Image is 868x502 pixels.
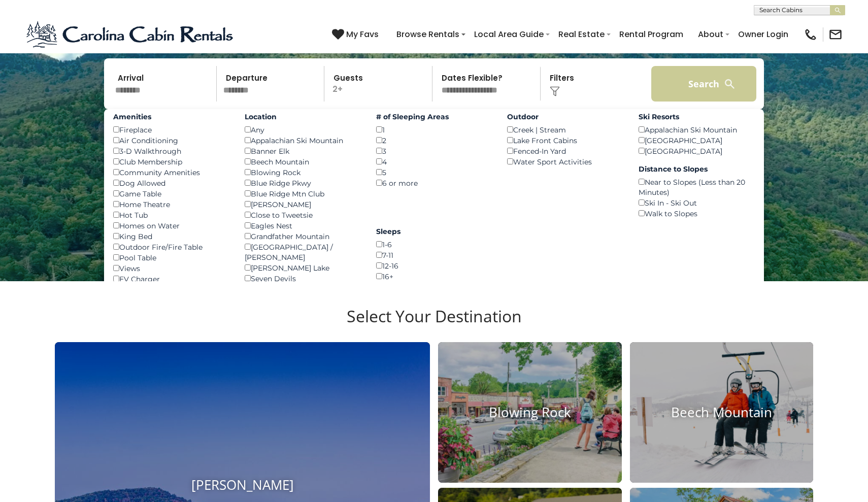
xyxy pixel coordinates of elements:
a: Blowing Rock [438,342,622,483]
div: [GEOGRAPHIC_DATA] [639,146,755,156]
div: Dog Allowed [113,178,229,188]
img: mail-regular-black.png [828,27,843,42]
div: Grandfather Mountain [245,231,361,242]
div: 12-16 [376,260,492,271]
div: Community Amenities [113,167,229,178]
div: 4 [376,156,492,167]
div: [PERSON_NAME] [245,199,361,210]
a: Rental Program [614,25,688,43]
div: Banner Elk [245,146,361,156]
div: EV Charger [113,274,229,284]
button: Search [651,66,756,102]
div: Homes on Water [113,220,229,231]
div: 3-D Walkthrough [113,146,229,156]
a: Browse Rentals [391,25,464,43]
h3: Select Your Destination [53,307,815,342]
div: Creek | Stream [507,124,623,135]
div: Ski In - Ski Out [639,197,755,208]
div: Walk to Slopes [639,208,755,219]
div: 1 [376,124,492,135]
div: 1-6 [376,239,492,250]
div: 2 [376,135,492,146]
img: filter--v1.png [550,86,560,96]
h4: Blowing Rock [438,405,622,420]
div: 6 or more [376,178,492,188]
div: Air Conditioning [113,135,229,146]
label: Ski Resorts [639,112,755,122]
label: Location [245,112,361,122]
a: Real Estate [553,25,610,43]
div: Appalachian Ski Mountain [639,124,755,135]
div: Views [113,263,229,274]
div: Game Table [113,188,229,199]
div: Blue Ridge Pkwy [245,178,361,188]
div: 5 [376,167,492,178]
div: Seven Devils [245,273,361,284]
div: Lake Front Cabins [507,135,623,146]
div: Eagles Nest [245,220,361,231]
div: 7-11 [376,250,492,260]
label: Distance to Slopes [639,164,755,174]
div: [PERSON_NAME] Lake [245,262,361,273]
div: Near to Slopes (Less than 20 Minutes) [639,177,755,197]
div: Water Sport Activities [507,156,623,167]
img: search-regular-white.png [723,78,736,90]
a: Owner Login [733,25,793,43]
div: Outdoor Fire/Fire Table [113,242,229,252]
div: Beech Mountain [245,156,361,167]
label: Sleeps [376,226,492,237]
label: Amenities [113,112,229,122]
div: [GEOGRAPHIC_DATA] / [PERSON_NAME] [245,242,361,262]
div: Home Theatre [113,199,229,210]
div: Close to Tweetsie [245,210,361,220]
div: Hot Tub [113,210,229,220]
div: 3 [376,146,492,156]
div: Pool Table [113,252,229,263]
p: 2+ [327,66,432,102]
a: About [693,25,728,43]
span: My Favs [346,28,379,41]
a: My Favs [332,28,381,41]
div: Blue Ridge Mtn Club [245,188,361,199]
a: Local Area Guide [469,25,549,43]
div: Fireplace [113,124,229,135]
h4: Beech Mountain [630,405,814,420]
div: 16+ [376,271,492,282]
a: Beech Mountain [630,342,814,483]
label: Outdoor [507,112,623,122]
div: Fenced-In Yard [507,146,623,156]
div: Blowing Rock [245,167,361,178]
img: Blue-2.png [25,19,236,50]
div: Club Membership [113,156,229,167]
label: # of Sleeping Areas [376,112,492,122]
div: Appalachian Ski Mountain [245,135,361,146]
div: [GEOGRAPHIC_DATA] [639,135,755,146]
img: phone-regular-black.png [804,27,818,42]
div: King Bed [113,231,229,242]
h4: [PERSON_NAME] [55,477,430,493]
div: Any [245,124,361,135]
